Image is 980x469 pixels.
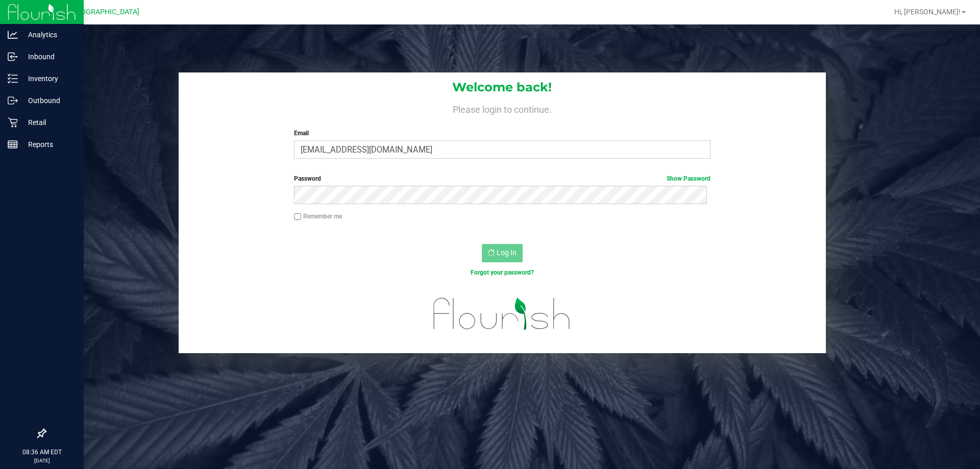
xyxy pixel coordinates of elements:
span: [GEOGRAPHIC_DATA] [69,8,139,16]
img: flourish_logo.svg [421,288,583,340]
span: Hi, [PERSON_NAME]! [894,8,961,16]
p: Retail [18,116,79,129]
p: Inventory [18,72,79,85]
p: Inbound [18,51,79,63]
inline-svg: Retail [8,117,18,128]
input: Remember me [294,213,301,220]
a: Forgot your password? [471,269,534,276]
p: 08:36 AM EDT [5,448,79,457]
p: Analytics [18,29,79,41]
h4: Please login to continue. [179,102,826,114]
button: Log In [482,244,523,262]
inline-svg: Outbound [8,95,18,106]
span: Password [294,175,321,182]
p: Reports [18,138,79,151]
h1: Welcome back! [179,81,826,94]
span: Log In [497,249,517,257]
inline-svg: Analytics [8,30,18,40]
inline-svg: Inbound [8,52,18,62]
label: Remember me [294,212,342,221]
p: Outbound [18,94,79,107]
label: Email [294,129,710,138]
inline-svg: Inventory [8,73,18,84]
a: Show Password [667,175,710,182]
inline-svg: Reports [8,139,18,150]
p: [DATE] [5,457,79,464]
